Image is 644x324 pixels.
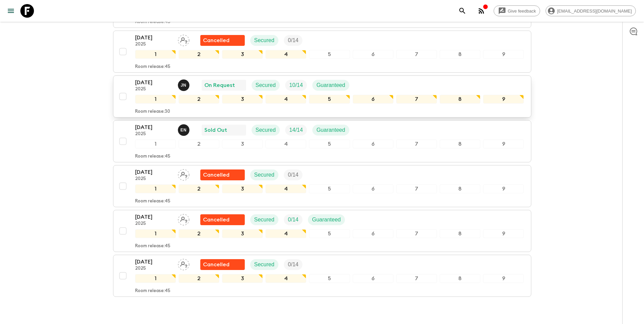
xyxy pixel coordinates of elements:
[353,184,393,193] div: 6
[222,50,263,59] div: 3
[135,213,172,221] p: [DATE]
[265,95,306,104] div: 4
[396,184,437,193] div: 7
[178,124,191,136] button: EN
[288,36,298,44] p: 0 / 14
[483,50,524,59] div: 9
[285,80,307,91] div: Trip Fill
[440,140,480,148] div: 8
[309,140,350,148] div: 5
[309,274,350,283] div: 5
[309,184,350,193] div: 5
[113,255,531,297] button: [DATE]2025Assign pack leaderFlash Pack cancellationSecuredTrip Fill123456789Room release:45
[288,260,298,269] p: 0 / 14
[135,199,170,204] p: Room release: 45
[284,169,302,180] div: Trip Fill
[135,266,172,271] p: 2025
[179,229,219,238] div: 2
[135,154,170,159] p: Room release: 45
[353,95,393,104] div: 6
[440,229,480,238] div: 8
[396,274,437,283] div: 7
[179,184,219,193] div: 2
[353,274,393,283] div: 6
[204,126,227,134] p: Sold Out
[200,35,245,46] div: Flash Pack cancellation
[553,8,636,14] span: [EMAIL_ADDRESS][DOMAIN_NAME]
[289,126,303,134] p: 14 / 14
[200,214,245,225] div: Flash Pack cancellation
[135,131,172,137] p: 2025
[504,8,540,14] span: Give feedback
[135,258,172,266] p: [DATE]
[222,95,263,104] div: 3
[265,274,306,283] div: 4
[250,214,279,225] div: Secured
[135,64,170,70] p: Room release: 45
[396,229,437,238] div: 7
[179,140,219,148] div: 2
[178,216,189,221] span: Assign pack leader
[135,184,176,193] div: 1
[135,87,172,92] p: 2025
[254,171,275,179] p: Secured
[222,274,263,283] div: 3
[309,229,350,238] div: 5
[113,31,531,73] button: [DATE]2025Assign pack leaderFlash Pack cancellationSecuredTrip Fill123456789Room release:45
[256,126,276,134] p: Secured
[353,50,393,59] div: 6
[312,216,341,224] p: Guaranteed
[254,260,275,269] p: Secured
[440,274,480,283] div: 8
[4,4,18,18] button: menu
[309,95,350,104] div: 5
[135,221,172,227] p: 2025
[181,83,186,88] p: J N
[222,229,263,238] div: 3
[265,140,306,148] div: 4
[113,120,531,162] button: [DATE]2025Estel NikolaidiSold OutSecuredTrip FillGuaranteed123456789Room release:45
[483,95,524,104] div: 9
[178,82,191,87] span: Janita Nurmi
[135,42,172,47] p: 2025
[289,81,303,89] p: 10 / 14
[284,35,302,46] div: Trip Fill
[135,19,170,25] p: Room release: 45
[113,210,531,252] button: [DATE]2025Assign pack leaderFlash Pack cancellationSecuredTrip FillGuaranteed123456789Room releas...
[135,34,172,42] p: [DATE]
[456,4,469,18] button: search adventures
[135,274,176,283] div: 1
[254,216,275,224] p: Secured
[222,184,263,193] div: 3
[113,165,531,207] button: [DATE]2025Assign pack leaderFlash Pack cancellationSecuredTrip Fill123456789Room release:45
[179,274,219,283] div: 2
[203,171,229,179] p: Cancelled
[396,50,437,59] div: 7
[316,81,345,89] p: Guaranteed
[250,259,279,270] div: Secured
[440,50,480,59] div: 8
[135,229,176,238] div: 1
[353,140,393,148] div: 6
[316,126,345,134] p: Guaranteed
[254,36,275,44] p: Secured
[265,229,306,238] div: 4
[135,123,172,131] p: [DATE]
[178,171,189,177] span: Assign pack leader
[200,259,245,270] div: Flash Pack cancellation
[288,216,298,224] p: 0 / 14
[396,140,437,148] div: 7
[204,81,235,89] p: On Request
[284,259,302,270] div: Trip Fill
[483,229,524,238] div: 9
[179,50,219,59] div: 2
[135,288,170,294] p: Room release: 45
[135,78,172,87] p: [DATE]
[546,5,636,16] div: [EMAIL_ADDRESS][DOMAIN_NAME]
[353,229,393,238] div: 6
[440,95,480,104] div: 8
[284,214,302,225] div: Trip Fill
[203,36,229,44] p: Cancelled
[256,81,276,89] p: Secured
[200,169,245,180] div: Flash Pack cancellation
